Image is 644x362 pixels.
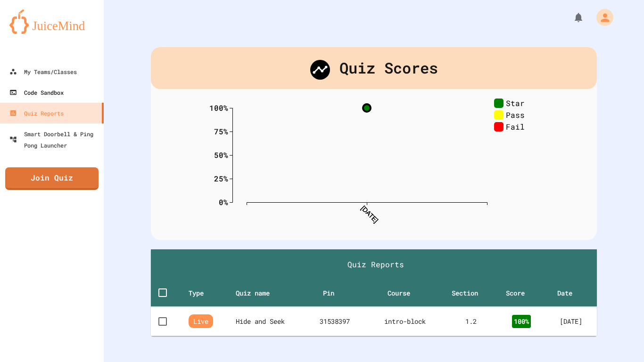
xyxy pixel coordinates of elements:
[158,259,593,270] h1: Quiz Reports
[9,128,100,151] div: Smart Doorbell & Ping Pong Launcher
[236,288,282,299] span: Quiz name
[512,315,531,328] div: 100 %
[219,197,228,206] text: 0%
[506,98,525,107] text: Star
[236,307,304,336] th: Hide and Seek
[209,102,228,112] text: 100%
[214,126,228,136] text: 75%
[9,66,77,77] div: My Teams/Classes
[9,87,64,98] div: Code Sandbox
[586,7,616,28] div: My Account
[9,107,64,119] div: Quiz Reports
[189,288,216,299] span: Type
[9,9,94,34] img: logo-orange.svg
[506,288,537,299] span: Score
[557,288,585,299] span: Date
[5,167,99,190] a: Join Quiz
[506,121,525,131] text: Fail
[452,317,490,326] div: 1 . 2
[545,307,597,336] td: [DATE]
[452,288,490,299] span: Section
[374,317,437,326] div: intro-block
[214,149,228,159] text: 50%
[214,173,228,183] text: 25%
[388,288,422,299] span: Course
[304,307,366,336] td: 31538397
[360,204,380,224] text: [DATE]
[151,47,597,89] div: Quiz Scores
[323,288,347,299] span: Pin
[506,109,525,119] text: Pass
[189,314,213,328] span: Live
